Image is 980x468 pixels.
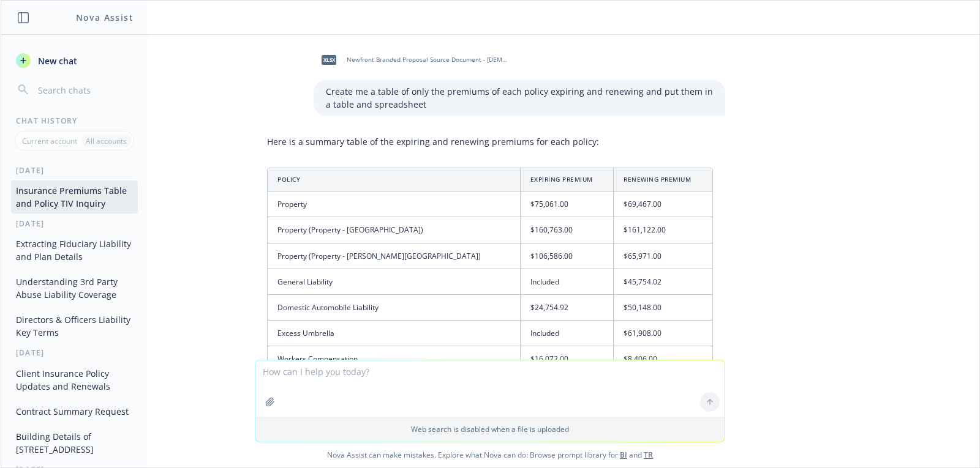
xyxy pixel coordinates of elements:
div: Chat History [1,116,148,126]
input: Search chats [36,81,133,98]
th: Policy [268,168,520,191]
button: Understanding 3rd Party Abuse Liability Coverage [11,272,138,305]
td: General Liability [268,269,520,294]
td: $50,148.00 [614,294,712,320]
td: $106,586.00 [520,243,614,269]
td: $65,971.00 [614,243,712,269]
td: $45,754.02 [614,269,712,294]
span: xlsx [322,55,336,64]
span: New chat [36,54,77,67]
button: Building Details of [STREET_ADDRESS] [11,426,138,459]
button: Client Insurance Policy Updates and Renewals [11,363,138,396]
td: $160,763.00 [520,217,614,243]
span: Nova Assist can make mistakes. Explore what Nova can do: Browse prompt library for and [6,442,974,467]
td: Excess Umbrella [268,321,520,346]
td: $69,467.00 [614,191,712,217]
th: Expiring Premium [520,168,614,191]
td: Included [520,269,614,294]
button: Extracting Fiduciary Liability and Plan Details [11,234,138,267]
td: Property (Property - [PERSON_NAME][GEOGRAPHIC_DATA]) [268,243,520,269]
td: $161,122.00 [614,217,712,243]
th: Renewing Premium [614,168,712,191]
td: Domestic Automobile Liability [268,294,520,320]
div: [DATE] [1,165,148,176]
p: All accounts [86,136,127,146]
td: Property (Property - [GEOGRAPHIC_DATA]) [268,217,520,243]
button: New chat [11,50,138,72]
p: Create me a table of only the premiums of each policy expiring and renewing and put them in a tab... [326,85,713,111]
td: $75,061.00 [520,191,614,217]
button: Insurance Premiums Table and Policy TIV Inquiry [11,180,138,214]
div: [DATE] [1,218,148,229]
td: $24,754.92 [520,294,614,320]
td: Included [520,321,614,346]
h1: Nova Assist [76,11,134,24]
td: Workers Compensation [268,346,520,372]
span: Newfront Branded Proposal Source Document - [DEMOGRAPHIC_DATA] [DATE].xlsx [347,56,507,64]
p: Web search is disabled when a file is uploaded [263,424,717,434]
button: Directors & Officers Liability Key Terms [11,310,138,343]
td: $16,072.00 [520,346,614,372]
td: Property [268,191,520,217]
a: TR [644,450,653,460]
a: BI [620,450,627,460]
td: $8,406.00 [614,346,712,372]
p: Here is a summary table of the expiring and renewing premiums for each policy: [267,135,713,148]
button: Contract Summary Request [11,401,138,422]
div: [DATE] [1,347,148,358]
p: Current account [22,136,77,146]
div: xlsxNewfront Branded Proposal Source Document - [DEMOGRAPHIC_DATA] [DATE].xlsx [314,45,510,75]
td: $61,908.00 [614,321,712,346]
